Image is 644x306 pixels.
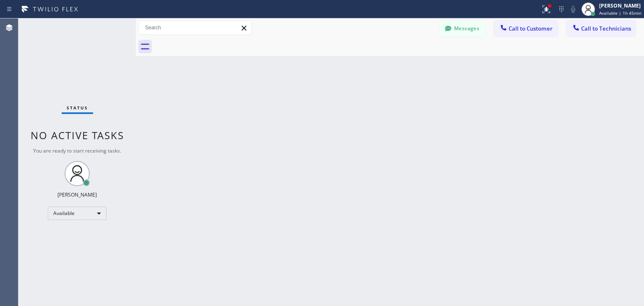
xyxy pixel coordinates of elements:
input: Search [139,21,251,34]
div: Available [48,207,106,220]
span: Call to Customer [509,25,553,32]
span: Call to Technicians [581,25,631,32]
button: Mute [567,3,579,15]
button: Messages [439,21,486,36]
div: [PERSON_NAME] [599,2,641,9]
button: Call to Technicians [566,21,636,36]
span: Available | 1h 45min [599,10,641,16]
div: [PERSON_NAME] [57,191,97,198]
span: You are ready to start receiving tasks. [33,147,121,154]
span: Status [67,105,88,111]
span: No active tasks [31,128,124,142]
button: Call to Customer [494,21,558,36]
